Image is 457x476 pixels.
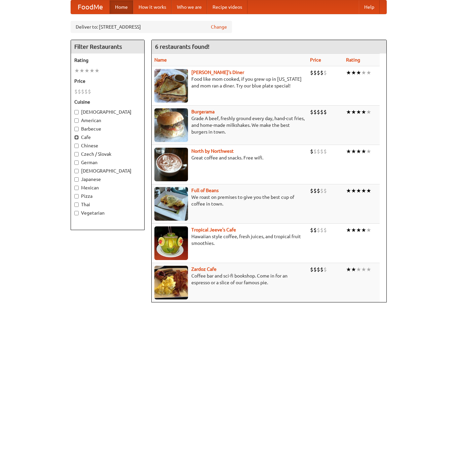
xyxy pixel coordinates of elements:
[310,148,313,155] li: $
[346,266,351,273] li: ★
[366,226,371,234] li: ★
[356,187,361,194] li: ★
[74,160,79,165] input: German
[191,148,234,154] a: North by Northwest
[71,0,110,14] a: FoodMe
[313,148,317,155] li: $
[154,266,188,299] img: zardoz.jpg
[346,57,360,63] a: Rating
[74,210,141,216] label: Vegetarian
[155,43,210,50] ng-pluralize: 6 restaurants found!
[361,108,366,116] li: ★
[79,67,84,74] li: ★
[191,70,244,75] a: [PERSON_NAME]'s Diner
[154,187,188,221] img: beans.jpg
[74,169,79,173] input: [DEMOGRAPHIC_DATA]
[323,187,327,194] li: $
[310,266,313,273] li: $
[74,176,141,183] label: Japanese
[356,266,361,273] li: ★
[313,266,317,273] li: $
[84,67,89,74] li: ★
[356,148,361,155] li: ★
[351,266,356,273] li: ★
[74,109,141,115] label: [DEMOGRAPHIC_DATA]
[78,88,81,95] li: $
[74,110,79,114] input: [DEMOGRAPHIC_DATA]
[74,88,78,95] li: $
[361,226,366,234] li: ★
[191,188,219,193] b: Full of Beans
[191,227,236,232] a: Tropical Jeeve's Cafe
[89,67,94,74] li: ★
[346,108,351,116] li: ★
[366,266,371,273] li: ★
[351,148,356,155] li: ★
[323,108,327,116] li: $
[154,272,305,286] p: Coffee bar and sci-fi bookshop. Come in for an espresso or a slice of our famous pie.
[154,226,188,260] img: jeeves.jpg
[351,69,356,76] li: ★
[154,108,188,142] img: burgerama.jpg
[320,226,323,234] li: $
[366,148,371,155] li: ★
[313,108,317,116] li: $
[351,226,356,234] li: ★
[74,211,79,215] input: Vegetarian
[207,0,247,14] a: Recipe videos
[154,76,305,89] p: Food like mom cooked, if you grew up in [US_STATE] and mom ran a diner. Try our blue plate special!
[81,88,84,95] li: $
[366,108,371,116] li: ★
[310,187,313,194] li: $
[359,0,380,14] a: Help
[317,148,320,155] li: $
[320,148,323,155] li: $
[74,57,141,64] h5: Rating
[356,108,361,116] li: ★
[154,57,167,63] a: Name
[74,186,79,190] input: Mexican
[323,69,327,76] li: $
[191,109,215,114] a: Burgerama
[74,67,79,74] li: ★
[110,0,133,14] a: Home
[317,108,320,116] li: $
[361,266,366,273] li: ★
[320,69,323,76] li: $
[74,151,141,157] label: Czech / Slovak
[74,159,141,166] label: German
[154,194,305,207] p: We roast on premises to give you the best cup of coffee in town.
[351,187,356,194] li: ★
[74,168,141,174] label: [DEMOGRAPHIC_DATA]
[154,233,305,247] p: Hawaiian style coffee, fresh juices, and tropical fruit smoothies.
[74,144,79,148] input: Chinese
[84,88,88,95] li: $
[313,69,317,76] li: $
[317,187,320,194] li: $
[74,127,79,131] input: Barbecue
[323,148,327,155] li: $
[346,187,351,194] li: ★
[320,266,323,273] li: $
[317,69,320,76] li: $
[313,226,317,234] li: $
[356,69,361,76] li: ★
[346,148,351,155] li: ★
[317,266,320,273] li: $
[313,187,317,194] li: $
[154,115,305,135] p: Grade A beef, freshly ground every day, hand-cut fries, and home-made milkshakes. We make the bes...
[71,21,232,33] div: Deliver to: [STREET_ADDRESS]
[320,187,323,194] li: $
[94,67,100,74] li: ★
[74,78,141,84] h5: Price
[323,226,327,234] li: $
[191,266,217,272] a: Zardoz Cafe
[74,184,141,191] label: Mexican
[346,69,351,76] li: ★
[74,135,79,140] input: Cafe
[310,108,313,116] li: $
